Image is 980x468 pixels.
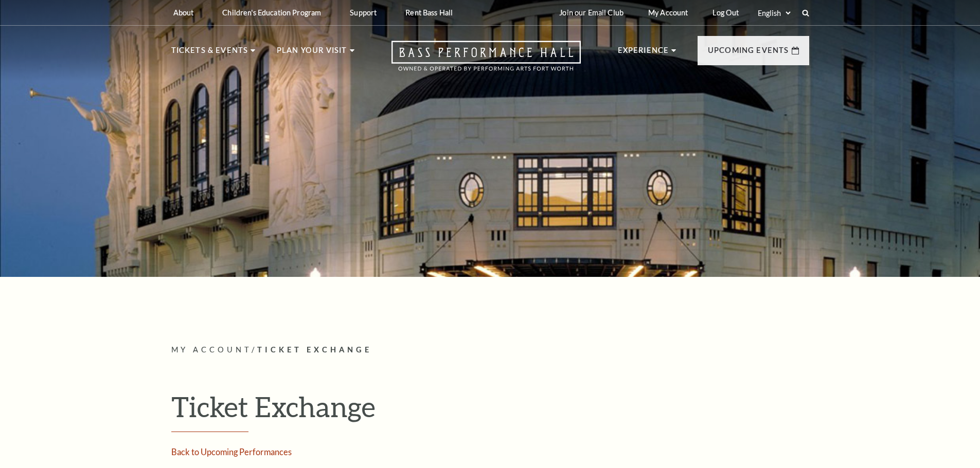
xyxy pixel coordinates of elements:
[350,8,377,17] p: Support
[405,8,453,17] p: Rent Bass Hall
[171,390,809,432] h1: Ticket Exchange
[171,345,252,354] span: My Account
[257,345,372,354] span: Ticket Exchange
[171,44,248,63] p: Tickets & Events
[756,8,792,18] select: Select:
[618,44,669,63] p: Experience
[222,8,321,17] p: Children's Education Program
[708,44,789,63] p: Upcoming Events
[171,447,292,457] a: Back to Upcoming Performances
[277,44,347,63] p: Plan Your Visit
[173,8,194,17] p: About
[171,344,809,357] p: /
